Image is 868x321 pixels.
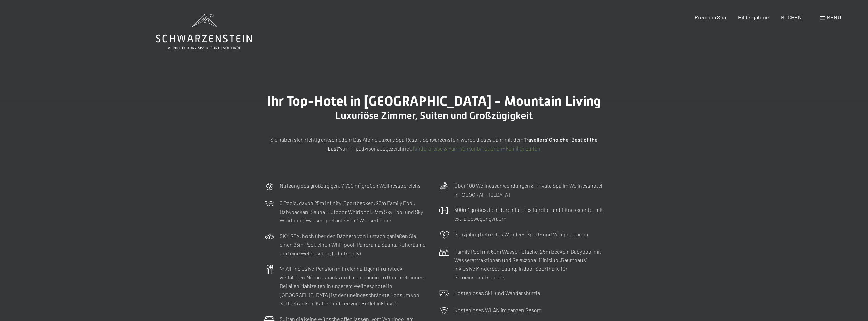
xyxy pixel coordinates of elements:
p: Kostenloses Ski- und Wandershuttle [454,288,540,297]
p: Nutzung des großzügigen, 7.700 m² großen Wellnessbereichs [280,181,421,190]
a: Premium Spa [695,14,726,20]
strong: Travellers' Choiche "Best of the best" [328,136,598,152]
a: Bildergalerie [738,14,769,20]
p: 6 Pools, davon 25m Infinity-Sportbecken, 25m Family Pool, Babybecken, Sauna-Outdoor Whirlpool, 23... [280,199,429,225]
p: 300m² großes, lichtdurchflutetes Kardio- und Fitnesscenter mit extra Bewegungsraum [454,205,604,223]
span: Menü [827,14,841,20]
p: SKY SPA: hoch über den Dächern von Luttach genießen Sie einen 23m Pool, einen Whirlpool, Panorama... [280,232,429,258]
p: Ganzjährig betreutes Wander-, Sport- und Vitalprogramm [454,230,588,239]
p: Sie haben sich richtig entschieden: Das Alpine Luxury Spa Resort Schwarzenstein wurde dieses Jahr... [264,135,604,153]
span: Luxuriöse Zimmer, Suiten und Großzügigkeit [335,109,533,121]
a: Kinderpreise & Familienkonbinationen- Familiensuiten [413,145,540,152]
span: Ihr Top-Hotel in [GEOGRAPHIC_DATA] - Mountain Living [267,93,601,109]
p: ¾ All-inclusive-Pension mit reichhaltigem Frühstück, vielfältigen Mittagssnacks und mehrgängigem ... [280,264,429,308]
p: Über 100 Wellnessanwendungen & Private Spa im Wellnesshotel in [GEOGRAPHIC_DATA] [454,181,604,199]
p: Kostenloses WLAN im ganzen Resort [454,306,541,315]
p: Family Pool mit 60m Wasserrutsche, 25m Becken, Babypool mit Wasserattraktionen und Relaxzone. Min... [454,247,604,282]
a: BUCHEN [781,14,802,20]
